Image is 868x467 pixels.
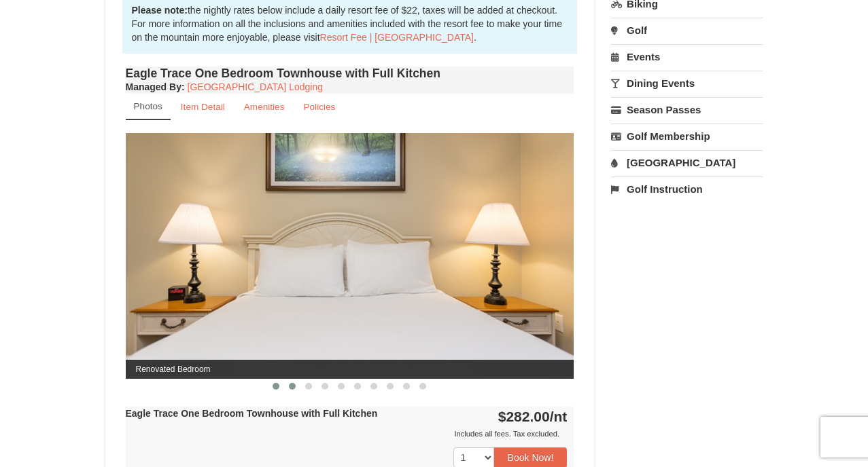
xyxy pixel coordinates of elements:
[188,81,323,92] a: [GEOGRAPHIC_DATA] Lodging
[498,409,568,424] strong: $282.00
[132,5,188,16] strong: Please note:
[126,94,171,120] a: Photos
[126,427,568,441] div: Includes all fees. Tax excluded.
[611,44,763,69] a: Events
[611,124,763,149] a: Golf Membership
[126,67,574,80] h4: Eagle Trace One Bedroom Townhouse with Full Kitchen
[126,81,181,92] span: Managed By
[320,32,474,43] a: Resort Fee | [GEOGRAPHIC_DATA]
[235,94,294,120] a: Amenities
[303,102,335,112] small: Policies
[126,81,185,92] strong: :
[134,101,162,111] small: Photos
[172,94,234,120] a: Item Detail
[126,408,378,419] strong: Eagle Trace One Bedroom Townhouse with Full Kitchen
[611,176,763,202] a: Golf Instruction
[244,102,285,112] small: Amenities
[611,71,763,96] a: Dining Events
[126,360,574,379] span: Renovated Bedroom
[294,94,344,120] a: Policies
[611,97,763,122] a: Season Passes
[181,102,225,112] small: Item Detail
[611,18,763,43] a: Golf
[611,150,763,175] a: [GEOGRAPHIC_DATA]
[550,409,568,424] span: /nt
[126,133,574,378] img: Renovated Bedroom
